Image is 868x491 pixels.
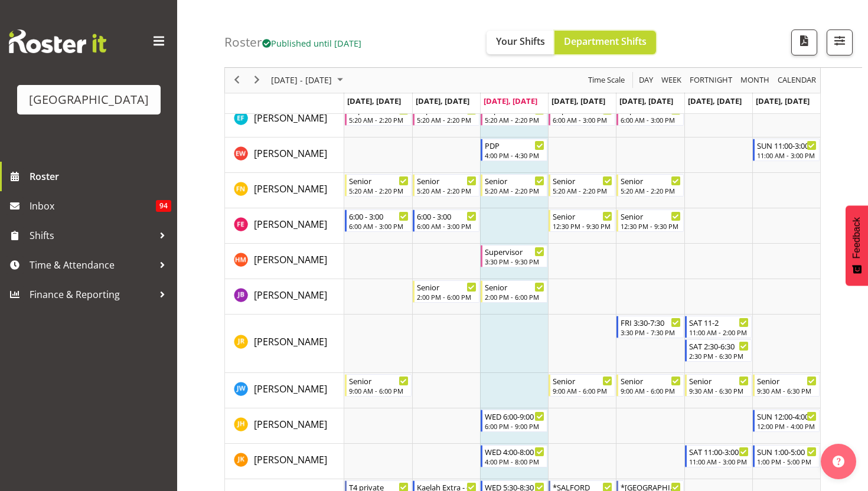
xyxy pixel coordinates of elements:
a: [PERSON_NAME] [254,217,327,231]
div: 12:30 PM - 9:30 PM [553,221,612,231]
span: [PERSON_NAME] [254,453,327,466]
span: Time & Attendance [30,256,154,274]
div: Finn Edwards"s event - Senior Begin From Friday, October 10, 2025 at 12:30:00 PM GMT+13:00 Ends A... [616,210,683,232]
span: [PERSON_NAME] [254,289,327,302]
td: Jack Bailey resource [225,279,344,315]
div: 2:30 PM - 6:30 PM [689,351,749,361]
div: Supervisor [485,245,544,257]
div: Jason Wong"s event - Senior Begin From Saturday, October 11, 2025 at 9:30:00 AM GMT+13:00 Ends At... [685,374,752,397]
div: Jack Bailey"s event - Senior Begin From Tuesday, October 7, 2025 at 2:00:00 PM GMT+13:00 Ends At ... [413,280,479,303]
button: Fortnight [688,73,735,88]
div: 11:00 AM - 2:00 PM [689,328,749,337]
td: Jayden Horsley resource [225,408,344,444]
button: Time Scale [586,73,627,88]
div: Jasika Rohloff"s event - FRI 3:30-7:30 Begin From Friday, October 10, 2025 at 3:30:00 PM GMT+13:0... [616,316,683,338]
div: 5:20 AM - 2:20 PM [621,186,680,195]
div: PDP [485,139,544,151]
span: Inbox [30,197,156,215]
span: Finance & Reporting [30,286,154,303]
button: Next [249,73,265,88]
div: 5:20 AM - 2:20 PM [485,186,544,195]
div: 12:30 PM - 9:30 PM [621,221,680,231]
div: 2:00 PM - 6:00 PM [417,292,477,302]
div: October 06 - 12, 2025 [267,68,350,93]
span: [PERSON_NAME] [254,218,327,231]
button: Month [776,73,818,88]
div: Emily Wheeler"s event - SUN 11:00-3:00 Begin From Sunday, October 12, 2025 at 11:00:00 AM GMT+13:... [753,139,820,161]
div: 11:00 AM - 3:00 PM [757,150,817,160]
div: Jason Wong"s event - Senior Begin From Sunday, October 12, 2025 at 9:30:00 AM GMT+13:00 Ends At S... [753,374,820,397]
span: Month [739,73,771,88]
div: Jason Wong"s event - Senior Begin From Friday, October 10, 2025 at 9:00:00 AM GMT+13:00 Ends At F... [616,374,683,397]
div: 5:20 AM - 2:20 PM [417,115,477,125]
div: 6:00 - 3:00 [349,210,409,222]
div: SUN 1:00-5:00 [757,446,817,457]
span: Roster [30,168,171,185]
td: Finn Edwards resource [225,208,344,244]
div: Jason Wong"s event - Senior Begin From Monday, October 6, 2025 at 9:00:00 AM GMT+13:00 Ends At Mo... [345,374,412,397]
span: [PERSON_NAME] [254,147,327,160]
a: [PERSON_NAME] [254,335,327,349]
span: [PERSON_NAME] [254,418,327,431]
button: October 2025 [269,73,348,88]
span: [DATE], [DATE] [484,96,537,106]
div: 9:30 AM - 6:30 PM [689,386,749,395]
span: [DATE], [DATE] [347,96,401,106]
div: Senior [621,375,680,387]
div: Senior [689,375,749,387]
div: 4:00 PM - 4:30 PM [485,150,544,160]
button: Timeline Week [660,73,684,88]
div: Earl Foran"s event - Supervisor Begin From Thursday, October 9, 2025 at 6:00:00 AM GMT+13:00 Ends... [549,103,615,126]
div: Finn Edwards"s event - 6:00 - 3:00 Begin From Monday, October 6, 2025 at 6:00:00 AM GMT+13:00 End... [345,210,412,232]
button: Feedback - Show survey [846,205,868,286]
div: Senior [485,175,544,186]
div: Finn Edwards"s event - Senior Begin From Thursday, October 9, 2025 at 12:30:00 PM GMT+13:00 Ends ... [549,210,615,232]
a: [PERSON_NAME] [254,182,327,196]
div: Jasika Rohloff"s event - SAT 2:30-6:30 Begin From Saturday, October 11, 2025 at 2:30:00 PM GMT+13... [685,339,752,362]
span: Day [638,73,654,88]
div: SAT 2:30-6:30 [689,340,749,352]
td: Jason Wong resource [225,373,344,408]
div: Senior [553,375,612,387]
div: next period [247,68,267,93]
span: Week [660,73,683,88]
div: SUN 12:00-4:00 [757,410,817,422]
td: Joshua Keen resource [225,444,344,479]
div: Earl Foran"s event - Supervisor Begin From Tuesday, October 7, 2025 at 5:20:00 AM GMT+13:00 Ends ... [413,103,479,126]
span: [DATE], [DATE] [688,96,742,106]
div: Senior [349,175,409,186]
div: 6:00 AM - 3:00 PM [417,221,477,231]
div: Jack Bailey"s event - Senior Begin From Wednesday, October 8, 2025 at 2:00:00 PM GMT+13:00 Ends A... [481,280,547,303]
div: Felix Nicholls"s event - Senior Begin From Thursday, October 9, 2025 at 5:20:00 AM GMT+13:00 Ends... [549,174,615,197]
div: SAT 11:00-3:00 [689,446,749,457]
div: Senior [757,375,817,387]
div: Hamish McKenzie"s event - Supervisor Begin From Wednesday, October 8, 2025 at 3:30:00 PM GMT+13:0... [481,245,547,267]
div: SUN 11:00-3:00 [757,139,817,151]
div: 1:00 PM - 5:00 PM [757,457,817,466]
div: Jayden Horsley"s event - SUN 12:00-4:00 Begin From Sunday, October 12, 2025 at 12:00:00 PM GMT+13... [753,410,820,432]
div: WED 6:00-9:00 [485,410,544,422]
td: Emily Wheeler resource [225,138,344,173]
div: Earl Foran"s event - Supervisor Begin From Monday, October 6, 2025 at 5:20:00 AM GMT+13:00 Ends A... [345,103,412,126]
div: Jasika Rohloff"s event - SAT 11-2 Begin From Saturday, October 11, 2025 at 11:00:00 AM GMT+13:00 ... [685,316,752,338]
div: 9:00 AM - 6:00 PM [349,386,409,395]
button: Timeline Day [637,73,655,88]
div: Senior [417,281,477,293]
span: [PERSON_NAME] [254,253,327,266]
div: 6:00 AM - 3:00 PM [553,115,612,125]
button: Timeline Month [739,73,772,88]
div: 9:00 AM - 6:00 PM [553,386,612,395]
div: 9:00 AM - 6:00 PM [621,386,680,395]
div: 2:00 PM - 6:00 PM [485,292,544,302]
h4: Roster [224,35,361,49]
div: Felix Nicholls"s event - Senior Begin From Monday, October 6, 2025 at 5:20:00 AM GMT+13:00 Ends A... [345,174,412,197]
span: Time Scale [587,73,626,88]
td: Earl Foran resource [225,102,344,138]
div: 3:30 PM - 9:30 PM [485,257,544,266]
div: 5:20 AM - 2:20 PM [553,186,612,195]
span: Shifts [30,227,154,244]
span: Feedback [851,217,862,258]
div: Emily Wheeler"s event - PDP Begin From Wednesday, October 8, 2025 at 4:00:00 PM GMT+13:00 Ends At... [481,139,547,161]
div: Senior [621,175,680,186]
